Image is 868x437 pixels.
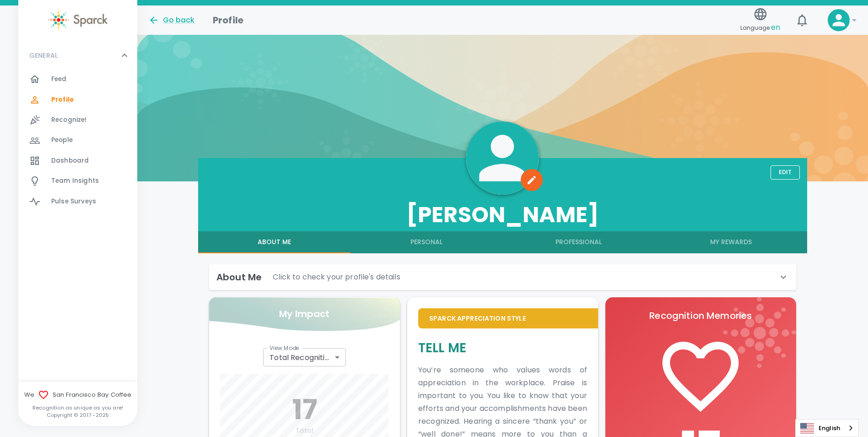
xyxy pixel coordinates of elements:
a: People [18,130,137,150]
span: Recognize! [51,115,87,125]
img: Sparck logo [48,9,108,31]
button: Professional [502,231,655,253]
span: Profile [51,95,74,104]
span: Dashboard [51,156,89,165]
div: Language [795,419,859,437]
p: Sparck Appreciation Style [429,314,587,323]
span: en [771,22,780,33]
img: logo [723,297,796,368]
p: GENERAL [29,51,58,60]
label: View Mode [270,344,299,352]
h6: About Me [216,270,262,284]
button: Go back [148,15,194,26]
p: Recognition as unique as you are! [18,404,137,411]
h5: Tell Me [418,339,587,356]
p: Copyright © 2017 - 2025 [18,411,137,419]
a: English [796,420,858,437]
span: Feed [51,75,67,84]
div: full width tabs [198,231,807,253]
a: Profile [18,90,137,110]
button: Language:en [737,4,784,37]
button: My Rewards [655,231,807,253]
span: We San Francisco Bay Coffee [18,389,137,400]
span: People [51,136,73,145]
a: Feed [18,69,137,89]
div: GENERAL [18,69,137,215]
h1: Profile [213,13,243,27]
button: Personal [350,231,503,253]
p: My Impact [279,306,329,321]
a: Pulse Surveys [18,191,137,212]
span: Team Insights [51,176,99,186]
aside: Language selected: English [795,419,859,437]
p: Click to check your profile's details [273,272,400,283]
a: Dashboard [18,151,137,171]
div: Total Recognitions [263,348,345,366]
button: Edit [771,165,800,180]
div: GENERAL [18,42,137,69]
a: Team Insights [18,171,137,191]
div: About MeClick to check your profile's details [209,264,796,290]
button: About Me [198,231,350,253]
h3: [PERSON_NAME] [198,202,807,228]
span: Language: [740,22,780,34]
p: Recognition Memories [616,308,785,323]
span: Pulse Surveys [51,197,96,206]
a: Recognize! [18,110,137,130]
a: Sparck logo [18,9,137,31]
